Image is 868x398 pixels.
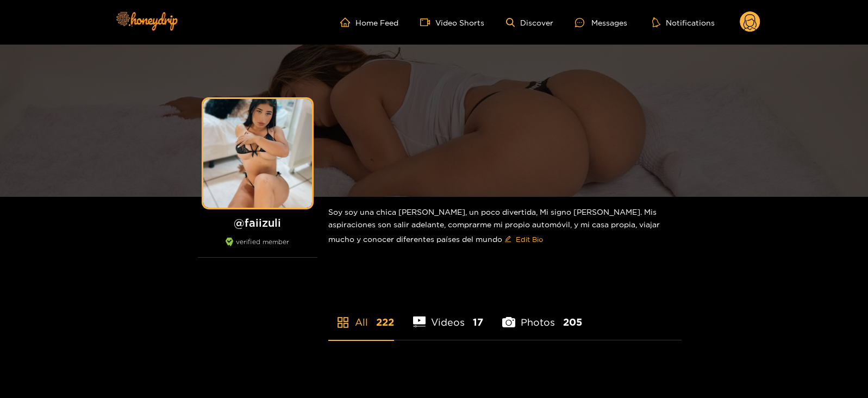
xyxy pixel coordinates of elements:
button: Notifications [649,17,718,28]
span: video-camera [420,17,435,27]
a: Video Shorts [420,17,484,27]
span: home [340,17,355,27]
span: 222 [376,315,394,329]
span: appstore [336,316,349,329]
div: Messages [575,16,627,29]
span: 205 [563,315,582,329]
li: Photos [502,291,582,340]
div: Soy soy una chica [PERSON_NAME], un poco divertida, Mi signo [PERSON_NAME]. Mis aspiraciones son ... [328,197,682,257]
span: 17 [473,315,483,329]
li: All [328,291,394,340]
h1: @ faiizuli [198,216,317,229]
a: Discover [506,18,553,27]
span: Edit Bio [516,234,543,245]
button: editEdit Bio [502,231,545,248]
span: edit [504,235,511,244]
a: Home Feed [340,17,398,27]
div: verified member [198,238,317,258]
li: Videos [413,291,484,340]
